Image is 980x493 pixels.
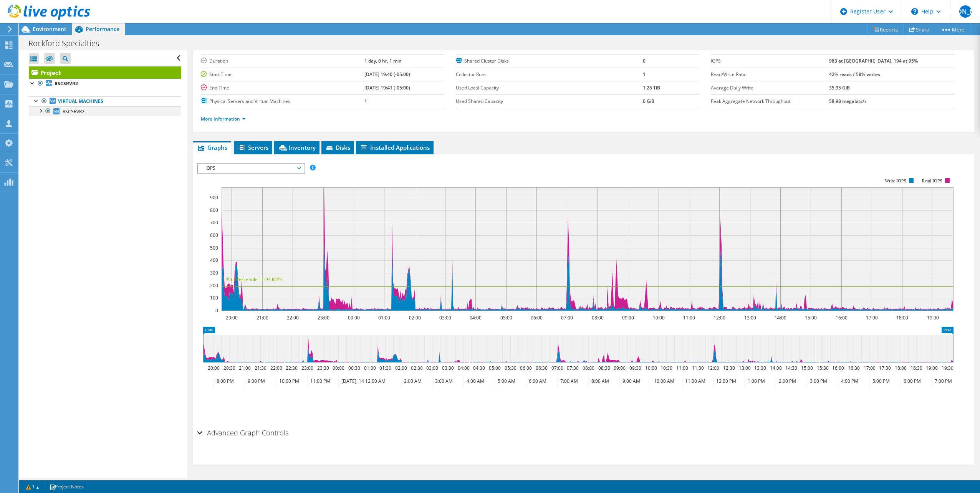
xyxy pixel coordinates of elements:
text: 600 [210,232,218,238]
text: 400 [210,257,218,263]
text: 20:00 [207,365,219,371]
a: RSCSRVR2 [29,106,181,116]
a: Virtual Machines [29,96,181,106]
h1: Rockford Specialties [25,39,111,48]
text: 15:30 [816,365,828,371]
text: 12:00 [713,314,725,321]
text: 14:30 [785,365,797,371]
b: 0 GiB [643,98,654,104]
label: Start Time [201,71,364,78]
a: More [935,23,970,35]
text: 23:30 [317,365,329,371]
text: 03:30 [442,365,454,371]
text: 03:00 [439,314,451,321]
text: 20:00 [225,314,237,321]
a: Project [29,66,181,79]
span: Installed Applications [360,144,430,151]
text: 22:00 [270,365,282,371]
text: 13:30 [754,365,766,371]
b: 0 [643,58,646,64]
text: 05:00 [488,365,500,371]
text: 11:30 [692,365,704,371]
b: 1 day, 0 hr, 1 min [364,58,402,64]
b: [DATE] 19:41 (-05:00) [364,84,410,91]
text: 07:00 [561,314,573,321]
b: 35.95 GiB [829,84,850,91]
text: 04:00 [469,314,481,321]
text: 03:00 [426,365,438,371]
text: 08:00 [591,314,603,321]
label: IOPS [711,57,829,65]
text: 06:00 [530,314,542,321]
span: Disks [325,144,350,151]
text: 300 [210,270,218,276]
label: Used Local Capacity [456,84,642,92]
text: 06:30 [535,365,547,371]
a: More Information [201,116,246,122]
b: [DATE] 19:40 (-05:00) [364,71,410,78]
b: 1.26 TiB [643,84,660,91]
b: RSCSRVR2 [55,80,78,87]
text: 04:30 [473,365,485,371]
text: 700 [210,219,218,226]
text: 800 [210,207,218,213]
label: Used Shared Capacity [456,98,642,105]
text: 16:00 [835,314,847,321]
label: Shared Cluster Disks [456,57,642,65]
text: 21:30 [254,365,266,371]
text: 500 [210,245,218,251]
text: 100 [210,294,218,301]
text: 10:30 [660,365,672,371]
text: 11:00 [683,314,695,321]
text: Read IOPS [922,178,942,184]
text: 19:30 [941,365,953,371]
text: 10:00 [652,314,664,321]
text: 11:00 [676,365,688,371]
text: 23:00 [301,365,313,371]
label: Duration [201,57,364,65]
text: 15:00 [805,314,816,321]
b: 29.30 MB/s [829,44,854,51]
text: 07:00 [551,365,563,371]
text: 12:30 [723,365,735,371]
label: Peak Aggregate Network Throughput [711,98,829,105]
text: 95th Percentile = 194 IOPS [225,276,282,283]
span: Performance [86,25,119,33]
text: 21:00 [256,314,268,321]
text: 14:00 [770,365,781,371]
label: Collector Runs [456,71,642,78]
text: 04:00 [457,365,469,371]
b: 58.98 megabits/s [829,98,867,104]
span: Inventory [278,144,316,151]
text: 10:00 [645,365,657,371]
text: 02:00 [395,365,407,371]
text: Write IOPS [885,178,906,184]
text: 12:00 [707,365,719,371]
label: Physical Servers and Virtual Machines [201,98,364,105]
text: 08:00 [582,365,594,371]
a: Share [904,23,935,35]
text: 01:30 [379,365,391,371]
span: Servers [238,144,268,151]
span: RSCSRVR2 [63,108,84,115]
text: 00:00 [348,314,359,321]
text: 19:00 [925,365,937,371]
text: 09:00 [613,365,625,371]
text: 14:00 [774,314,786,321]
text: 15:00 [801,365,813,371]
text: 21:00 [238,365,250,371]
text: 09:30 [629,365,641,371]
text: 07:30 [566,365,578,371]
span: Graphs [197,144,227,151]
b: 2 [643,44,646,51]
b: [PERSON_NAME] [364,44,401,51]
text: 02:30 [411,365,422,371]
text: 16:00 [832,365,844,371]
text: 18:00 [896,314,908,321]
text: 01:00 [364,365,376,371]
span: Environment [33,25,66,33]
text: 19:00 [927,314,939,321]
text: 06:00 [520,365,531,371]
text: 13:00 [738,365,750,371]
text: 02:00 [409,314,420,321]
